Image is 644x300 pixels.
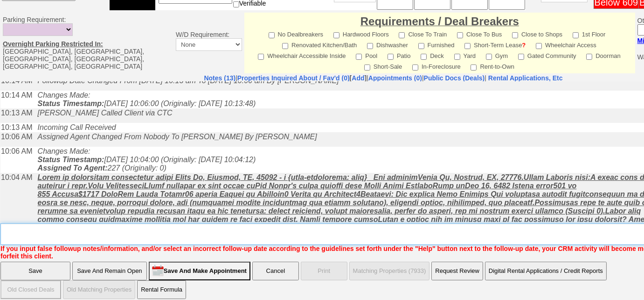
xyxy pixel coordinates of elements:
[457,28,502,39] label: Close To Bus
[586,50,620,60] label: Doorman
[37,42,116,50] i: Incoming Call Received
[72,262,147,280] input: Save And Remain Open
[352,74,364,82] a: Add
[586,54,592,60] input: Doorman
[301,262,347,280] button: Print
[418,43,424,49] input: Furnished
[424,74,485,82] a: Public Docs (Deals)
[252,262,299,280] button: Cancel
[488,74,563,82] nobr: Rental Applications, Etc
[367,43,373,49] input: Dishwasher
[471,60,514,71] label: Rent-to-Own
[364,60,402,71] label: Short-Sale
[486,74,563,82] a: Rental Applications, Etc
[3,40,103,48] u: Overnight Parking Restricted In:
[269,28,324,39] label: No Dealbreakers
[512,28,562,39] label: Close to Shops
[431,262,483,280] button: Request Review
[282,39,357,50] label: Renovated Kitchen/Bath
[573,32,579,38] input: 1st Floor
[349,262,430,280] button: Matching Properties (7933)
[367,39,408,50] label: Dishwasher
[364,64,370,71] input: Short-Sale
[486,54,492,60] input: Gym
[388,50,411,60] label: Patio
[37,51,317,59] i: Assigned Agent Changed From Nobody To [PERSON_NAME] By [PERSON_NAME]
[0,13,173,73] td: Parking Requirement: [GEOGRAPHIC_DATA], [GEOGRAPHIC_DATA], [GEOGRAPHIC_DATA], [GEOGRAPHIC_DATA], ...
[37,18,104,26] b: Status Timestamp:
[237,74,350,82] a: Properties Inquired About / Fav'd (0)
[454,50,476,60] label: Yard
[512,32,518,38] input: Close to Shops
[421,50,444,60] label: Deck
[237,74,367,82] b: [ ]
[269,32,275,38] input: No Dealbreakers
[258,54,264,60] input: Wheelchair Accessible Inside
[282,43,288,49] input: Renovated Kitchen/Bath
[573,28,606,39] label: 1st Floor
[454,54,460,60] input: Yard
[37,27,172,35] i: [PERSON_NAME] Called Client via CTC
[258,50,346,60] label: Wheelchair Accessible Inside
[485,262,607,280] button: Digital Rental Applications / Credit Reports
[37,9,256,26] i: Changes Made: [DATE] 10:06:00 (Originally: [DATE] 10:13:48)
[333,32,339,38] input: Hardwood Floors
[37,65,256,90] i: Changes Made: [DATE] 10:04:00 (Originally: [DATE] 10:04:12) 227 (Originally: 0)
[173,13,244,73] td: W/D Requirement:
[37,82,107,90] b: Assigned To Agent:
[464,43,471,49] input: Short-Term Lease?
[412,64,418,71] input: In-Foreclosure
[457,32,463,38] input: Close To Bus
[464,39,526,50] label: Short-Term Lease
[536,39,596,50] label: Wheelchair Access
[63,280,135,299] button: Old Matching Properties
[204,74,235,82] a: Notes (13)
[149,262,250,280] input: Save And Make Appointment
[522,42,526,49] a: ?
[388,54,394,60] input: Patio
[399,28,447,39] label: Close To Train
[37,74,104,82] b: Status Timestamp:
[536,43,542,49] input: Wheelchair Access
[471,64,477,71] input: Rent-to-Own
[356,54,362,60] input: Pool
[360,15,519,28] font: Requirements / Deal Breakers
[0,262,70,280] input: Save
[486,50,508,60] label: Gym
[418,39,455,50] label: Furnished
[356,50,377,60] label: Pool
[412,60,461,71] label: In-Foreclosure
[421,54,427,60] input: Deck
[518,50,576,60] label: Gated Community
[333,28,389,39] label: Hardwood Floors
[399,32,405,38] input: Close To Train
[0,280,61,299] input: Old Closed Deals
[137,280,186,299] button: Rental Formula
[368,74,422,82] a: Appointments (0)
[518,54,524,60] input: Gated Community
